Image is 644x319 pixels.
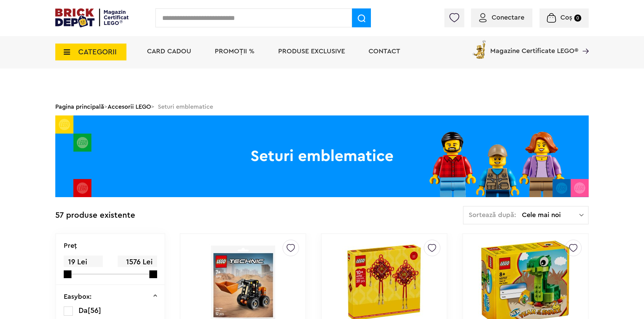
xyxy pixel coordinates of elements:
[469,212,516,218] span: Sortează după:
[55,98,589,115] div: > > Seturi emblematice
[88,307,101,314] span: [56]
[522,212,579,218] span: Cele mai noi
[79,307,88,314] span: Da
[147,48,191,55] a: Card Cadou
[64,242,77,249] p: Preţ
[479,14,524,21] a: Conectare
[369,48,400,55] a: Contact
[78,48,117,56] span: CATEGORII
[490,39,578,54] span: Magazine Certificate LEGO®
[64,293,92,300] p: Easybox:
[560,14,572,21] span: Coș
[492,14,524,21] span: Conectare
[118,256,157,269] span: 1576 Lei
[64,256,103,269] span: 19 Lei
[55,104,104,110] a: Pagina principală
[574,15,581,22] small: 0
[55,115,589,197] img: Seturi emblematice
[55,206,135,225] div: 57 produse existente
[578,39,589,46] a: Magazine Certificate LEGO®
[108,104,151,110] a: Accesorii LEGO
[215,48,255,55] a: PROMOȚII %
[278,48,345,55] a: Produse exclusive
